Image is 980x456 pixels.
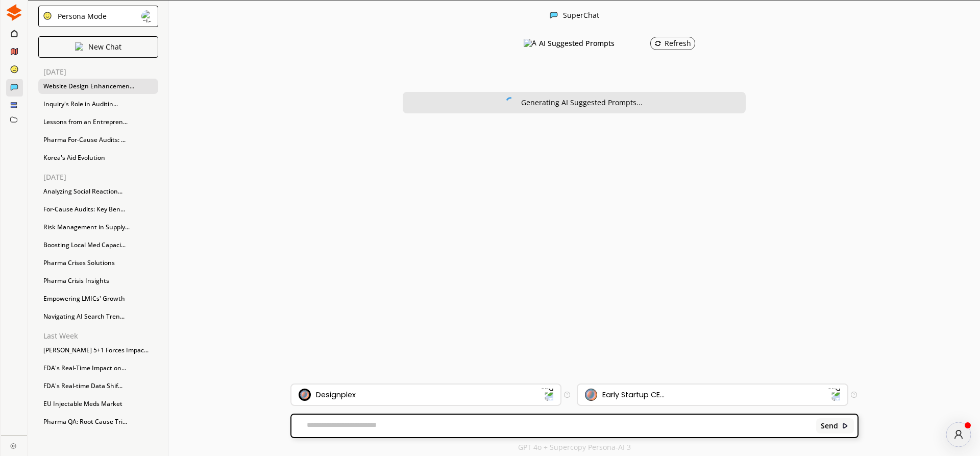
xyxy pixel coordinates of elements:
[842,422,849,429] img: Close
[38,132,158,148] div: Pharma For-Cause Audits: ...
[38,414,158,429] div: Pharma QA: Root Cause Tri...
[43,332,158,340] p: Last Week
[299,389,311,401] img: Brand Icon
[1,436,27,453] a: Close
[88,43,121,51] p: New Chat
[38,291,158,306] div: Empowering LMICs' Growth
[821,422,838,430] b: Send
[654,40,661,47] img: Refresh
[38,309,158,324] div: Navigating AI Search Tren...
[38,202,158,217] div: For-Cause Audits: Key Ben...
[585,389,597,401] img: Audience Icon
[141,10,154,22] img: Close
[43,173,158,181] p: [DATE]
[518,443,631,451] p: GPT 4o + Supercopy Persona-AI 3
[38,343,158,358] div: [PERSON_NAME] 5+1 Forces Impac...
[550,11,558,19] img: Close
[38,97,158,112] div: Inquiry's Role in Auditin...
[38,361,158,376] div: FDA's Real-Time Impact on...
[38,220,158,235] div: Risk Management in Supply...
[43,11,52,20] img: Close
[38,396,158,412] div: EU Injectable Meds Market
[541,388,554,401] img: Dropdown Icon
[946,422,971,447] div: atlas-message-author-avatar
[10,443,16,449] img: Close
[506,97,515,106] img: Close
[827,388,840,401] img: Dropdown Icon
[54,12,107,20] div: Persona Mode
[38,79,158,94] div: Website Design Enhancemen...
[946,422,971,447] button: atlas-launcher
[38,273,158,289] div: Pharma Crisis Insights
[38,255,158,271] div: Pharma Crises Solutions
[524,39,536,48] img: AI Suggested Prompts
[38,237,158,253] div: Boosting Local Med Capaci...
[38,378,158,394] div: FDA's Real-time Data Shif...
[6,4,22,21] img: Close
[38,150,158,165] div: Korea's Aid Evolution
[38,184,158,199] div: Analyzing Social Reaction...
[564,392,570,398] img: Tooltip Icon
[563,11,599,21] div: SuperChat
[521,99,643,107] div: Generating AI Suggested Prompts...
[43,68,158,76] p: [DATE]
[654,39,691,47] div: Refresh
[75,42,83,51] img: Close
[602,391,665,399] div: Early Startup CE...
[316,391,356,399] div: Designplex
[38,114,158,130] div: Lessons from an Entrepren...
[851,392,857,398] img: Tooltip Icon
[539,36,615,51] h3: AI Suggested Prompts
